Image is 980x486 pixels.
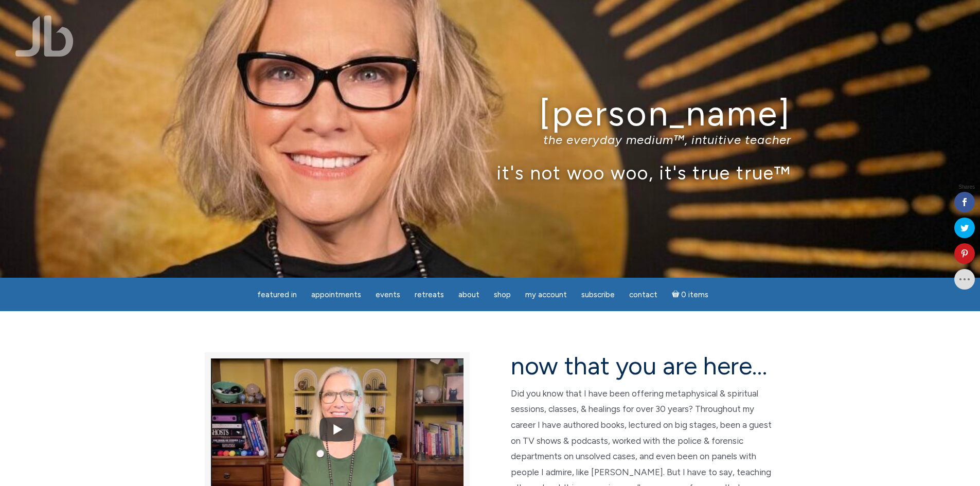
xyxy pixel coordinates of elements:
a: Shop [488,285,517,305]
a: Cart0 items [666,284,715,305]
a: Contact [623,285,664,305]
a: Appointments [305,285,367,305]
span: My Account [525,290,567,299]
p: it's not woo woo, it's true true™ [189,161,791,184]
span: Contact [629,290,657,299]
span: featured in [257,290,297,299]
h2: now that you are here… [511,352,776,380]
span: Appointments [311,290,361,299]
span: Shop [494,290,511,299]
a: Events [369,285,406,305]
span: About [458,290,479,299]
span: Retreats [415,290,444,299]
i: Cart [672,290,682,299]
span: Events [376,290,400,299]
span: 0 items [681,291,708,299]
p: the everyday medium™, intuitive teacher [189,132,791,147]
a: Retreats [408,285,450,305]
span: Subscribe [581,290,615,299]
a: featured in [251,285,303,305]
img: Jamie Butler. The Everyday Medium [15,15,74,57]
h1: [PERSON_NAME] [189,94,791,133]
a: Subscribe [575,285,621,305]
a: About [452,285,486,305]
span: Shares [958,185,975,190]
a: My Account [519,285,573,305]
